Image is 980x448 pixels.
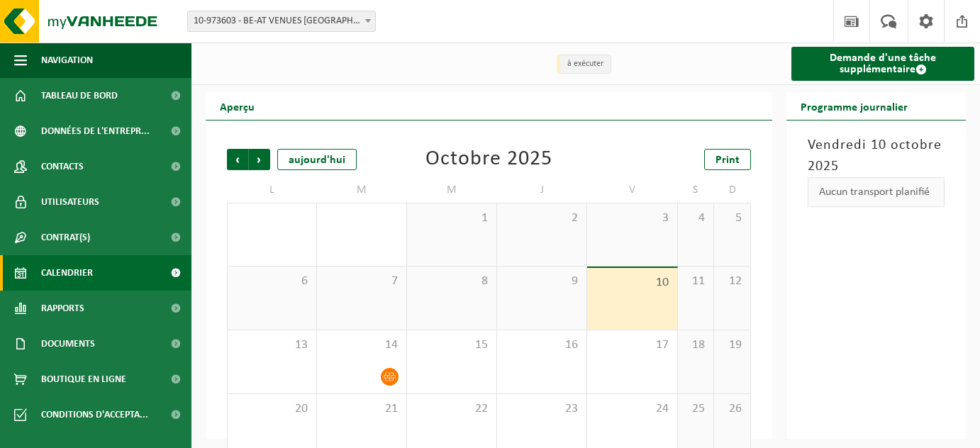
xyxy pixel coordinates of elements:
span: 24 [594,401,669,417]
td: J [497,177,587,203]
span: Contacts [41,149,84,184]
span: 12 [721,274,743,289]
div: Aucun transport planifié [808,177,945,207]
span: Documents [41,326,95,362]
span: 8 [414,274,489,289]
a: Demande d'une tâche supplémentaire [791,47,974,81]
td: V [587,177,677,203]
span: 4 [685,211,707,226]
span: 19 [721,337,743,353]
td: S [678,177,715,203]
a: Print [704,149,751,170]
span: 23 [504,401,579,417]
span: Calendrier [41,255,93,291]
div: Octobre 2025 [425,149,552,170]
td: D [714,177,751,203]
li: à exécuter [557,55,611,74]
span: 21 [324,401,399,417]
span: Contrat(s) [41,220,90,255]
span: 15 [414,337,489,353]
span: 5 [721,211,743,226]
span: 7 [324,274,399,289]
td: L [227,177,317,203]
span: Conditions d'accepta... [41,397,148,432]
span: Suivant [249,149,270,170]
span: 14 [324,337,399,353]
span: 9 [504,274,579,289]
span: 17 [594,337,669,353]
span: Navigation [41,43,93,78]
div: aujourd'hui [277,149,357,170]
span: 2 [504,211,579,226]
span: 11 [685,274,707,289]
span: Print [715,155,740,166]
span: 16 [504,337,579,353]
span: 13 [235,337,309,353]
span: 20 [235,401,309,417]
span: 6 [235,274,309,289]
span: 22 [414,401,489,417]
span: 1 [414,211,489,226]
span: Précédent [227,149,248,170]
span: Tableau de bord [41,78,118,113]
h3: Vendredi 10 octobre 2025 [808,135,945,177]
h2: Aperçu [206,92,269,120]
td: M [407,177,497,203]
span: Boutique en ligne [41,362,126,397]
span: 3 [594,211,669,226]
span: 25 [685,401,707,417]
span: 10 [594,275,669,291]
span: Données de l'entrepr... [41,113,150,149]
span: Rapports [41,291,84,326]
span: 10-973603 - BE-AT VENUES NV - FOREST [187,11,376,32]
span: 18 [685,337,707,353]
span: 26 [721,401,743,417]
span: Utilisateurs [41,184,99,220]
span: 10-973603 - BE-AT VENUES NV - FOREST [188,11,375,31]
td: M [317,177,407,203]
h2: Programme journalier [786,92,922,120]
